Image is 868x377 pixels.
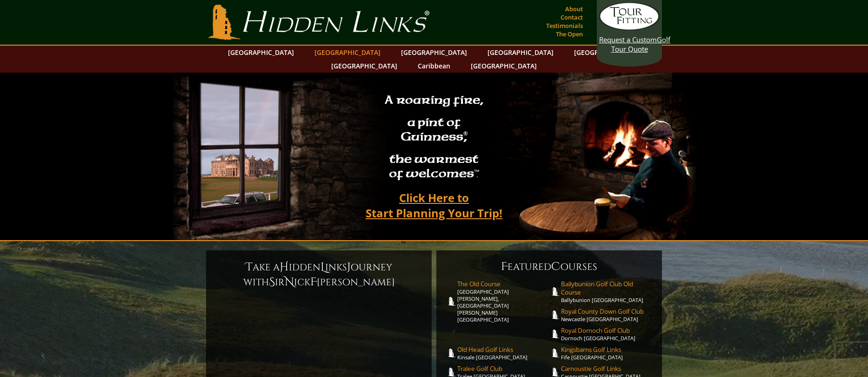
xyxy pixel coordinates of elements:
a: Click Here toStart Planning Your Trip! [356,187,512,224]
span: Carnoustie Golf Links [561,364,653,373]
a: Contact [558,11,585,24]
span: S [269,275,275,289]
a: Kingsbarns Golf LinksFife [GEOGRAPHIC_DATA] [561,345,653,361]
h6: ake a idden inks ourney with ir ick [PERSON_NAME] [215,260,422,289]
a: Caribbean [413,59,455,73]
span: F [501,259,507,274]
a: Ballybunion Golf Club Old CourseBallybunion [GEOGRAPHIC_DATA] [561,280,653,303]
a: [GEOGRAPHIC_DATA] [327,59,402,73]
a: The Open [554,27,585,40]
a: About [563,2,585,15]
a: [GEOGRAPHIC_DATA] [396,46,472,59]
a: Testimonials [544,19,585,32]
span: N [285,275,294,289]
span: Tralee Golf Club [457,364,549,373]
a: The Old Course[GEOGRAPHIC_DATA][PERSON_NAME], [GEOGRAPHIC_DATA][PERSON_NAME] [GEOGRAPHIC_DATA] [457,280,549,323]
h2: A roaring fire, a pint of Guinness , the warmest of welcomes™. [379,89,489,187]
a: [GEOGRAPHIC_DATA] [569,46,645,59]
span: F [310,275,317,289]
span: The Old Course [457,280,549,288]
span: T [246,260,253,275]
a: [GEOGRAPHIC_DATA] [310,46,385,59]
a: Old Head Golf LinksKinsale [GEOGRAPHIC_DATA] [457,345,549,361]
a: [GEOGRAPHIC_DATA] [466,59,541,73]
h6: eatured ourses [446,259,653,274]
span: Ballybunion Golf Club Old Course [561,280,653,296]
span: C [551,259,561,274]
a: [GEOGRAPHIC_DATA] [223,46,299,59]
span: J [347,260,351,275]
span: H [280,260,289,275]
span: Royal Dornoch Golf Club [561,326,653,335]
span: Royal County Down Golf Club [561,307,653,316]
span: L [320,260,325,275]
a: [GEOGRAPHIC_DATA] [483,46,558,59]
span: Request a Custom [599,35,657,44]
a: Request a CustomGolf Tour Quote [599,2,660,54]
span: Old Head Golf Links [457,345,549,354]
a: Royal County Down Golf ClubNewcastle [GEOGRAPHIC_DATA] [561,307,653,323]
a: Royal Dornoch Golf ClubDornoch [GEOGRAPHIC_DATA] [561,326,653,342]
span: Kingsbarns Golf Links [561,345,653,354]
